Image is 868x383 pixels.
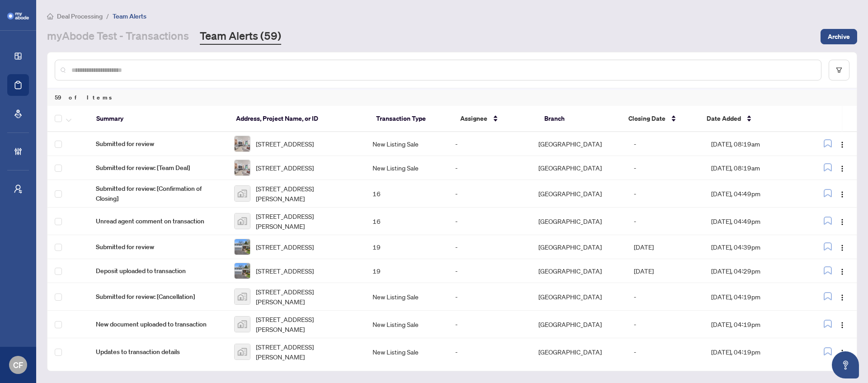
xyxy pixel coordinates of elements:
img: thumbnail-img [235,344,250,359]
td: - [448,311,531,338]
td: - [627,156,704,180]
span: user-switch [14,184,23,194]
td: New Listing Sale [365,156,448,180]
button: Logo [835,317,849,331]
img: Logo [839,191,846,198]
th: Transaction Type [369,106,453,132]
td: New Listing Sale [365,338,448,366]
span: Updates to transaction details [96,347,220,357]
th: Closing Date [621,106,699,132]
span: [STREET_ADDRESS] [256,266,314,276]
td: [GEOGRAPHIC_DATA] [531,156,627,180]
button: Logo [835,289,849,304]
span: home [47,13,53,19]
button: Logo [835,137,849,151]
button: Logo [835,186,849,201]
span: Assignee [460,113,487,123]
button: Logo [835,264,849,278]
img: thumbnail-img [235,317,250,332]
img: thumbnail-img [235,186,250,201]
span: Submitted for review: [Confirmation of Closing] [96,184,220,203]
img: Logo [839,322,846,329]
button: Logo [835,161,849,175]
td: - [448,283,531,311]
span: Team Alerts [113,12,146,20]
td: New Listing Sale [365,311,448,338]
td: [DATE], 04:49pm [704,180,803,208]
td: - [627,180,704,208]
img: Logo [839,268,846,275]
span: Deposit uploaded to transaction [96,266,220,276]
span: [STREET_ADDRESS][PERSON_NAME] [256,184,358,203]
td: [DATE], 04:29pm [704,259,803,283]
th: Address, Project Name, or ID [229,106,369,132]
td: - [627,208,704,235]
span: Closing Date [628,113,665,123]
img: Logo [839,165,846,172]
span: [STREET_ADDRESS][PERSON_NAME] [256,287,358,307]
img: Logo [839,244,846,251]
td: [GEOGRAPHIC_DATA] [531,235,627,259]
img: logo [7,13,29,19]
img: thumbnail-img [235,213,250,229]
button: Open asap [832,351,859,378]
td: [GEOGRAPHIC_DATA] [531,311,627,338]
span: [STREET_ADDRESS] [256,139,314,149]
td: - [627,283,704,311]
span: Submitted for review [96,139,220,149]
td: - [448,156,531,180]
td: [DATE], 04:19pm [704,338,803,366]
span: Submitted for review: [Cancellation] [96,292,220,302]
td: [DATE], 04:19pm [704,311,803,338]
td: - [627,132,704,156]
td: New Listing Sale [365,132,448,156]
td: - [627,311,704,338]
td: 16 [365,208,448,235]
img: Logo [839,349,846,356]
span: filter [836,67,842,73]
td: - [448,235,531,259]
td: [DATE] [627,235,704,259]
button: Archive [821,29,857,44]
div: 59 of Items [47,89,857,106]
td: [GEOGRAPHIC_DATA] [531,259,627,283]
td: [GEOGRAPHIC_DATA] [531,283,627,311]
span: CF [13,359,23,371]
span: [STREET_ADDRESS][PERSON_NAME] [256,342,358,362]
td: [DATE] [627,259,704,283]
span: Date Added [707,113,741,123]
td: 19 [365,235,448,259]
img: Logo [839,141,846,148]
td: - [627,338,704,366]
button: Logo [835,345,849,359]
span: [STREET_ADDRESS][PERSON_NAME] [256,314,358,334]
a: myAbode Test - Transactions [47,28,189,45]
td: - [448,208,531,235]
img: thumbnail-img [235,160,250,175]
span: Submitted for review: [Team Deal] [96,163,220,173]
td: 16 [365,180,448,208]
td: [GEOGRAPHIC_DATA] [531,132,627,156]
span: [STREET_ADDRESS] [256,242,314,252]
button: Logo [835,240,849,254]
td: [DATE], 04:19pm [704,283,803,311]
img: thumbnail-img [235,136,250,151]
img: Logo [839,294,846,301]
td: - [448,338,531,366]
span: Submitted for review [96,242,220,252]
img: Logo [839,218,846,226]
td: [GEOGRAPHIC_DATA] [531,208,627,235]
td: [DATE], 04:49pm [704,208,803,235]
span: Unread agent comment on transaction [96,216,220,226]
td: [DATE], 08:19am [704,132,803,156]
button: Logo [835,214,849,228]
td: - [448,259,531,283]
span: [STREET_ADDRESS][PERSON_NAME] [256,211,358,231]
th: Date Added [699,106,800,132]
span: [STREET_ADDRESS] [256,163,314,173]
th: Assignee [453,106,537,132]
td: [GEOGRAPHIC_DATA] [531,180,627,208]
span: New document uploaded to transaction [96,319,220,329]
li: / [106,11,109,21]
td: 19 [365,259,448,283]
